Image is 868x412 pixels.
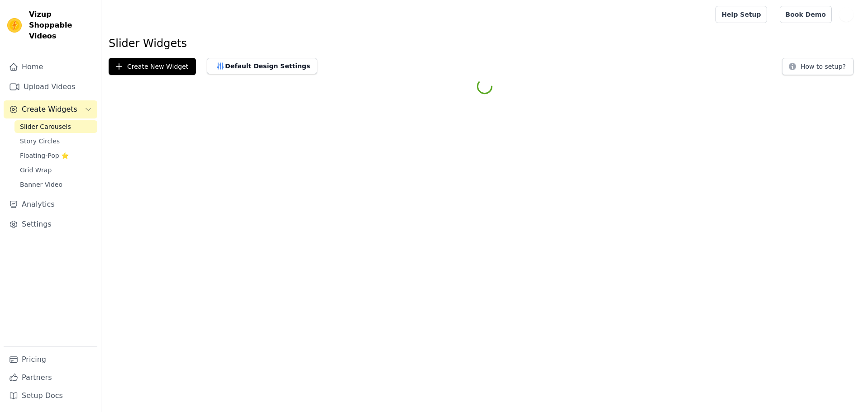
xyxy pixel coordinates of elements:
[20,137,60,146] span: Story Circles
[7,18,22,33] img: Vizup
[782,64,854,73] a: How to setup?
[207,58,317,74] button: Default Design Settings
[22,104,77,115] span: Create Widgets
[14,164,97,176] a: Grid Wrap
[4,78,97,96] a: Upload Videos
[14,135,97,147] a: Story Circles
[782,58,854,75] button: How to setup?
[14,120,97,133] a: Slider Carousels
[20,166,52,175] span: Grid Wrap
[20,151,69,160] span: Floating-Pop ⭐
[4,350,97,369] a: Pricing
[4,100,97,118] button: Create Widgets
[4,369,97,387] a: Partners
[20,122,71,131] span: Slider Carousels
[780,6,832,23] a: Book Demo
[109,36,861,51] h1: Slider Widgets
[109,58,196,75] button: Create New Widget
[20,180,62,189] span: Banner Video
[14,178,97,191] a: Banner Video
[29,9,94,42] span: Vizup Shoppable Videos
[4,58,97,76] a: Home
[715,6,767,23] a: Help Setup
[4,215,97,233] a: Settings
[14,149,97,162] a: Floating-Pop ⭐
[4,195,97,213] a: Analytics
[4,387,97,405] a: Setup Docs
